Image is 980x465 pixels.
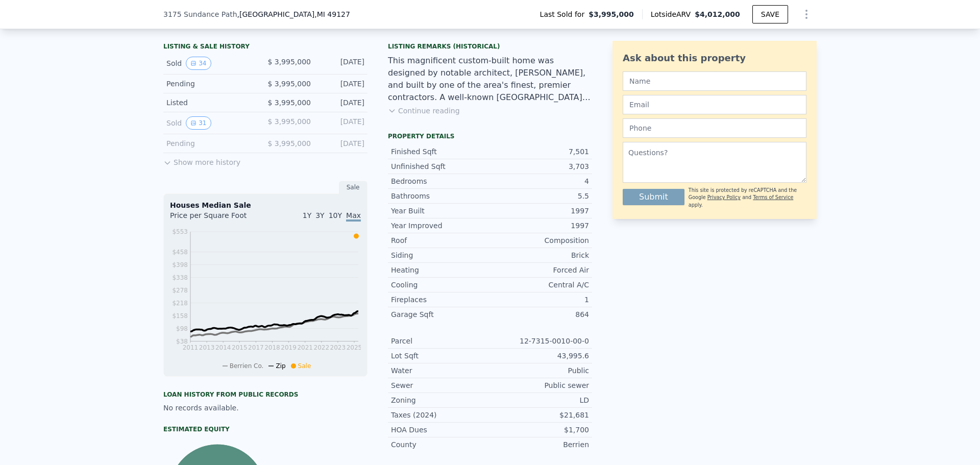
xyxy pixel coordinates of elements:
[388,106,460,116] button: Continue reading
[339,181,367,194] div: Sale
[707,194,741,200] a: Privacy Policy
[186,57,211,70] button: View historical data
[264,344,280,351] tspan: 2018
[166,138,257,149] div: Pending
[391,176,490,186] div: Bedrooms
[623,71,806,91] input: Name
[391,280,490,290] div: Cooling
[689,187,806,209] div: This site is protected by reCAPTCHA and the Google and apply.
[391,439,490,450] div: County
[163,42,367,53] div: LISTING & SALE HISTORY
[490,146,589,157] div: 7,501
[163,153,240,167] button: Show more history
[172,228,188,235] tspan: $553
[391,425,490,435] div: HOA Dues
[490,351,589,361] div: 43,995.6
[172,300,188,307] tspan: $218
[215,344,231,351] tspan: 2014
[172,287,188,294] tspan: $278
[176,338,188,345] tspan: $38
[490,265,589,275] div: Forced Air
[166,79,257,89] div: Pending
[166,57,257,70] div: Sold
[651,9,695,19] span: Lotside ARV
[540,9,589,19] span: Last Sold for
[172,249,188,256] tspan: $458
[303,211,311,219] span: 1Y
[490,365,589,376] div: Public
[267,80,311,88] span: $ 3,995,000
[314,344,330,351] tspan: 2022
[347,344,362,351] tspan: 2025
[391,161,490,172] div: Unfinished Sqft
[391,191,490,201] div: Bathrooms
[391,309,490,320] div: Garage Sqft
[319,79,364,89] div: [DATE]
[172,312,188,320] tspan: $158
[752,5,788,23] button: SAVE
[391,380,490,390] div: Sewer
[490,425,589,435] div: $1,700
[172,274,188,281] tspan: $338
[796,4,817,25] button: Show Options
[388,42,592,51] div: Listing Remarks (Historical)
[163,403,367,413] div: No records available.
[170,210,265,227] div: Price per Square Foot
[623,51,806,65] div: Ask about this property
[163,390,367,399] div: Loan history from public records
[176,325,188,332] tspan: $98
[237,9,350,19] span: , [GEOGRAPHIC_DATA]
[391,265,490,275] div: Heating
[315,211,324,219] span: 3Y
[166,97,257,108] div: Listed
[388,55,592,104] div: This magnificent custom-built home was designed by notable architect, [PERSON_NAME], and built by...
[695,10,740,18] span: $4,012,000
[183,344,199,351] tspan: 2011
[490,336,589,346] div: 12-7315-0010-00-0
[623,118,806,138] input: Phone
[281,344,297,351] tspan: 2019
[490,309,589,320] div: 864
[490,410,589,420] div: $21,681
[490,176,589,186] div: 4
[490,280,589,290] div: Central A/C
[391,295,490,305] div: Fireplaces
[391,351,490,361] div: Lot Sqft
[232,344,248,351] tspan: 2015
[490,395,589,405] div: LD
[490,380,589,390] div: Public sewer
[753,194,793,200] a: Terms of Service
[391,146,490,157] div: Finished Sqft
[276,362,285,370] span: Zip
[170,200,361,210] div: Houses Median Sale
[490,250,589,260] div: Brick
[490,221,589,231] div: 1997
[330,344,346,351] tspan: 2023
[388,132,592,140] div: Property details
[298,362,311,370] span: Sale
[623,95,806,114] input: Email
[391,235,490,246] div: Roof
[329,211,342,219] span: 10Y
[319,138,364,149] div: [DATE]
[490,206,589,216] div: 1997
[199,344,215,351] tspan: 2013
[297,344,313,351] tspan: 2021
[267,58,311,66] span: $ 3,995,000
[267,99,311,107] span: $ 3,995,000
[391,250,490,260] div: Siding
[163,425,367,433] div: Estimated Equity
[391,410,490,420] div: Taxes (2024)
[391,221,490,231] div: Year Improved
[230,362,264,370] span: Berrien Co.
[490,295,589,305] div: 1
[391,395,490,405] div: Zoning
[490,191,589,201] div: 5.5
[490,235,589,246] div: Composition
[314,10,350,18] span: , MI 49127
[391,206,490,216] div: Year Built
[490,161,589,172] div: 3,703
[346,211,361,222] span: Max
[319,116,364,130] div: [DATE]
[186,116,211,130] button: View historical data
